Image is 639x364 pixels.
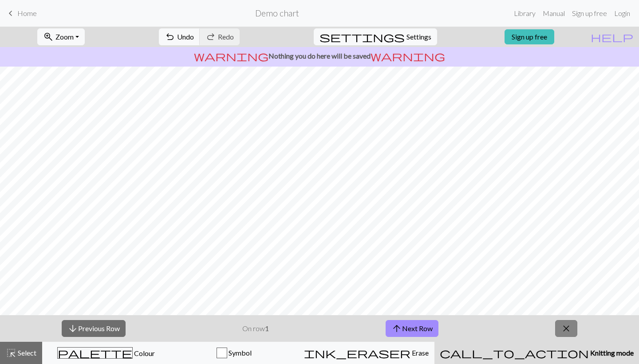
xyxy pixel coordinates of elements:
span: close [561,322,572,335]
span: Undo [177,32,194,41]
button: SettingsSettings [314,28,437,45]
span: warning [371,50,445,62]
span: undo [165,31,175,43]
span: Settings [406,32,431,42]
button: Erase [298,342,434,364]
a: Sign up free [568,4,611,22]
button: Zoom [37,28,85,45]
span: settings [319,31,405,43]
span: Colour [133,349,155,357]
button: Undo [159,28,200,45]
a: Login [611,4,634,22]
span: Zoom [55,32,74,41]
span: warning [194,50,268,62]
span: help [591,31,633,43]
span: Knitting mode [589,348,634,357]
span: Home [17,9,37,17]
p: On row [242,323,269,334]
i: Settings [319,32,405,42]
span: ink_eraser [304,347,410,359]
span: palette [58,347,132,359]
span: zoom_in [43,31,54,43]
a: Home [5,6,37,21]
p: Nothing you do here will be saved [4,51,635,61]
button: Symbol [170,342,299,364]
h2: Demo chart [255,8,299,18]
button: Knitting mode [434,342,639,364]
span: arrow_downward [67,322,78,335]
span: Select [16,348,36,357]
strong: 1 [265,324,269,332]
span: call_to_action [440,347,589,359]
span: highlight_alt [6,347,16,359]
button: Next Row [386,320,438,337]
a: Sign up free [505,29,554,44]
span: keyboard_arrow_left [5,7,16,20]
span: arrow_upward [391,322,402,335]
span: Symbol [227,348,252,357]
button: Colour [42,342,170,364]
a: Library [510,4,539,22]
button: Previous Row [62,320,126,337]
span: Erase [410,348,429,357]
a: Manual [539,4,568,22]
